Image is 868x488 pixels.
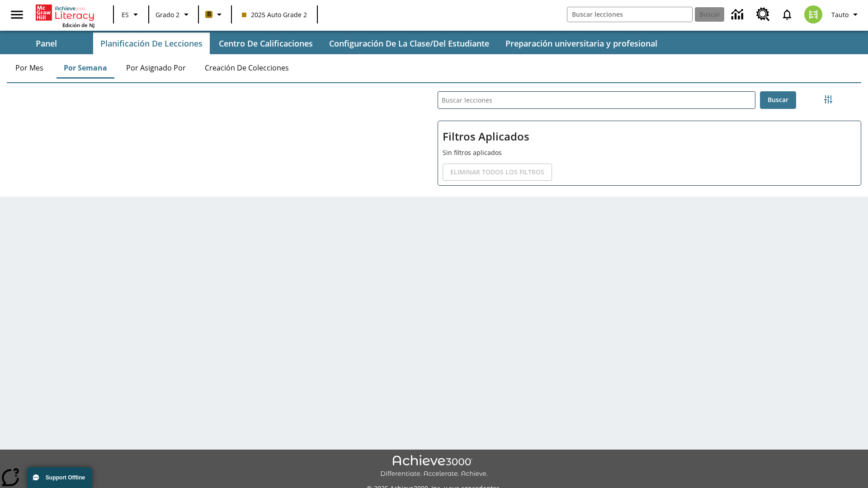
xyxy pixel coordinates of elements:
[36,3,94,28] div: Portada
[831,10,849,19] span: Tauto
[36,4,94,22] a: Portada
[117,6,146,23] button: Lenguaje: ES, Selecciona un idioma
[799,3,828,26] button: Escoja un nuevo avatar
[775,3,799,26] a: Notificaciones
[726,2,751,27] a: Centro de información
[156,10,179,19] span: Grado 2
[62,22,94,28] span: Edición de NJ
[760,91,796,109] button: Buscar
[443,148,856,157] p: Sin filtros aplicados
[804,5,822,23] img: avatar image
[198,57,296,79] button: Creación de colecciones
[430,80,861,197] div: Buscar
[4,1,30,28] button: Abrir el menú lateral
[202,6,228,23] button: Boost El color de la clase es anaranjado claro. Cambiar el color de la clase.
[438,92,755,108] input: Buscar lecciones
[498,33,665,54] button: Preparación universitaria y profesional
[7,57,52,79] button: Por mes
[380,455,488,478] img: Achieve3000 Differentiate Accelerate Achieve
[122,10,129,19] span: ES
[438,121,861,186] div: Filtros Aplicados
[828,6,864,23] button: Perfil/Configuración
[212,33,320,54] button: Centro de calificaciones
[57,57,114,79] button: Por semana
[751,2,775,27] a: Centro de recursos, Se abrirá en una pestaña nueva.
[93,33,210,54] button: Planificación de lecciones
[119,57,193,79] button: Por asignado por
[322,33,496,54] button: Configuración de la clase/del estudiante
[152,6,195,23] button: Grado: Grado 2, Elige un grado
[819,90,837,108] button: Menú lateral de filtros
[443,126,856,148] h2: Filtros Aplicados
[242,10,307,19] span: 2025 Auto Grade 2
[567,7,692,22] input: Buscar campo
[207,9,211,20] span: B
[27,467,92,488] button: Support Offline
[1,33,91,54] button: Panel
[46,474,85,481] span: Support Offline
